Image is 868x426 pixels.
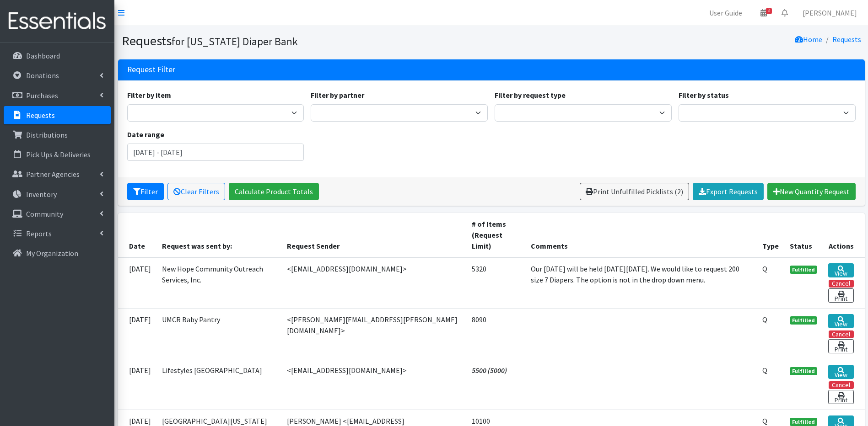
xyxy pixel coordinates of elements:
p: Dashboard [26,51,60,60]
a: User Guide [702,4,749,22]
p: Pick Ups & Deliveries [26,150,91,159]
td: New Hope Community Outreach Services, Inc. [156,257,281,309]
p: Partner Agencies [26,170,80,179]
a: Inventory [4,185,111,203]
p: Inventory [26,190,57,199]
td: [DATE] [118,308,156,359]
th: Date [118,213,156,257]
abbr: Quantity [762,416,767,426]
p: Community [26,209,63,218]
abbr: Quantity [762,264,767,273]
p: My Organization [26,249,78,258]
p: Requests [26,111,55,120]
button: Filter [127,183,164,200]
th: Request was sent by: [156,213,281,257]
a: Pick Ups & Deliveries [4,145,111,164]
label: Date range [127,129,164,140]
td: 8090 [466,308,526,359]
td: [DATE] [118,257,156,309]
a: Clear Filters [167,183,225,200]
td: [DATE] [118,359,156,410]
td: 5500 (5000) [466,359,526,410]
a: Dashboard [4,47,111,65]
td: <[PERSON_NAME][EMAIL_ADDRESS][PERSON_NAME][DOMAIN_NAME]> [281,308,466,359]
small: for [US_STATE] Diaper Bank [172,35,298,48]
a: Print [828,390,854,404]
span: Fulfilled [790,316,817,325]
th: Status [784,213,823,257]
span: Fulfilled [790,266,817,274]
h1: Requests [122,33,488,49]
a: 3 [753,4,774,22]
a: Reports [4,224,111,243]
td: <[EMAIL_ADDRESS][DOMAIN_NAME]> [281,257,466,309]
td: 5320 [466,257,526,309]
button: Cancel [829,330,854,338]
a: Print [828,339,854,353]
a: Home [795,35,822,44]
img: HumanEssentials [4,6,111,37]
a: My Organization [4,244,111,262]
a: New Quantity Request [767,183,856,200]
td: Lifestyles [GEOGRAPHIC_DATA] [156,359,281,410]
a: Print [828,288,854,303]
a: Calculate Product Totals [229,183,319,200]
th: # of Items (Request Limit) [466,213,526,257]
a: Community [4,205,111,223]
a: [PERSON_NAME] [795,4,864,22]
label: Filter by partner [311,90,364,101]
a: Partner Agencies [4,165,111,183]
a: View [828,314,854,328]
th: Type [757,213,784,257]
a: View [828,263,854,277]
p: Donations [26,71,59,80]
td: UMCR Baby Pantry [156,308,281,359]
a: Purchases [4,86,111,105]
abbr: Quantity [762,366,767,375]
th: Comments [525,213,757,257]
button: Cancel [829,381,854,389]
button: Cancel [829,280,854,288]
a: Print Unfulfilled Picklists (2) [580,183,689,200]
abbr: Quantity [762,315,767,324]
a: View [828,365,854,379]
a: Distributions [4,126,111,144]
th: Actions [823,213,865,257]
span: Fulfilled [790,418,817,426]
td: <[EMAIL_ADDRESS][DOMAIN_NAME]> [281,359,466,410]
input: January 1, 2011 - December 31, 2011 [127,144,304,161]
span: Fulfilled [790,367,817,375]
td: Our [DATE] will be held [DATE][DATE]. We would like to request 200 size 7 Diapers. The option is ... [525,257,757,309]
span: 3 [766,8,772,14]
label: Filter by status [679,90,729,101]
a: Requests [4,106,111,124]
h3: Request Filter [127,65,175,75]
label: Filter by item [127,90,171,101]
a: Requests [832,35,861,44]
p: Purchases [26,91,58,100]
a: Donations [4,66,111,85]
label: Filter by request type [495,90,566,101]
p: Reports [26,229,52,238]
p: Distributions [26,130,68,139]
th: Request Sender [281,213,466,257]
a: Export Requests [693,183,764,200]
